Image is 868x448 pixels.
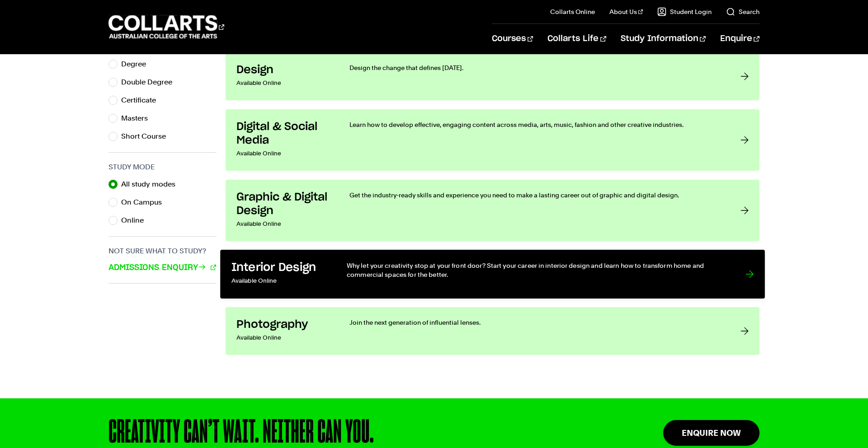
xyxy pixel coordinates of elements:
h3: Study Mode [108,162,217,173]
a: Search [726,7,759,16]
label: All study modes [121,178,183,191]
a: Collarts Life [547,24,606,54]
h3: Digital & Social Media [236,120,331,147]
a: Interior Design Available Online Why let your creativity stop at your front door? Start your care... [220,250,765,299]
a: Photography Available Online Join the next generation of influential lenses. [226,307,759,355]
p: Learn how to develop effective, engaging content across media, arts, music, fashion and other cre... [349,120,722,129]
h3: Design [236,63,331,77]
p: Available Online [236,218,331,230]
p: Available Online [231,275,328,288]
p: Design the change that defines [DATE]. [349,63,722,72]
a: Enquire Now [663,420,759,446]
a: Courses [492,24,533,54]
label: Certificate [121,94,163,107]
h3: Photography [236,318,331,331]
p: Get the industry-ready skills and experience you need to make a lasting career out of graphic and... [349,191,722,200]
a: Admissions Enquiry [108,262,216,274]
h3: Interior Design [231,261,328,275]
p: Why let your creativity stop at your front door? Start your career in interior design and learn h... [347,261,727,280]
label: Online [121,214,151,227]
div: Go to homepage [108,14,224,40]
a: Student Login [657,7,712,16]
p: Available Online [236,331,331,344]
h3: Graphic & Digital Design [236,191,331,218]
a: About Us [609,7,643,16]
label: Degree [121,58,153,70]
a: Design Available Online Design the change that defines [DATE]. [226,52,759,100]
h3: Not sure what to study? [108,246,217,257]
a: Digital & Social Media Available Online Learn how to develop effective, engaging content across m... [226,109,759,171]
label: Double Degree [121,76,179,89]
a: Enquire [720,24,759,54]
p: Available Online [236,77,331,89]
p: Join the next generation of influential lenses. [349,318,722,327]
label: On Campus [121,196,169,209]
label: Masters [121,112,155,125]
a: Study Information [621,24,706,54]
a: Collarts Online [550,7,595,16]
a: Graphic & Digital Design Available Online Get the industry-ready skills and experience you need t... [226,180,759,241]
label: Short Course [121,130,173,143]
p: Available Online [236,147,331,160]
